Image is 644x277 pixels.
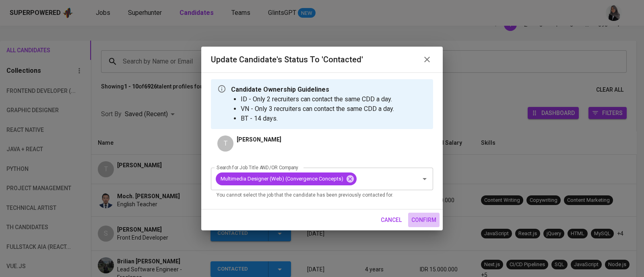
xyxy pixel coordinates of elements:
[217,191,427,199] p: You cannot select the job that the candidate has been previously contacted for.
[216,172,357,185] div: Multimedia Designer (Web) (Convergence Concepts)
[237,135,281,144] p: [PERSON_NAME]
[216,175,348,183] span: Multimedia Designer (Web) (Convergence Concepts)
[378,213,405,228] button: cancel
[241,114,394,123] li: BT - 14 days.
[211,53,363,66] h6: Update Candidate's Status to 'Contacted'
[419,173,430,185] button: Open
[408,213,440,228] button: confirm
[241,104,394,114] li: VN - Only 3 recruiters can contact the same CDD a day.
[241,94,394,104] li: ID - Only 2 recruiters can contact the same CDD a day.
[381,215,402,225] span: cancel
[217,135,233,152] div: T
[231,85,394,94] p: Candidate Ownership Guidelines
[411,215,436,225] span: confirm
